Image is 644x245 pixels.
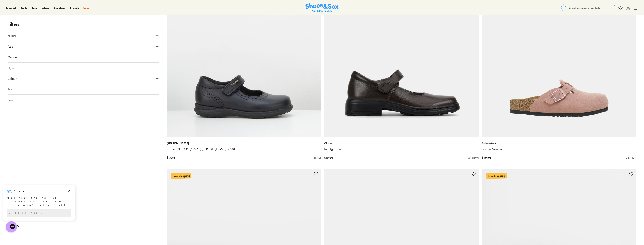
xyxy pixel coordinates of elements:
[21,6,27,10] span: Girls
[21,6,27,10] a: Girls
[167,141,321,145] p: [PERSON_NAME]
[626,156,636,160] div: 2 colours
[83,6,89,10] a: Sale
[8,30,159,41] button: Brand
[8,52,159,62] button: Gender
[8,63,159,73] button: Style
[569,6,600,9] span: Search our range of products
[4,220,19,234] iframe: Gorgias live chat messenger
[8,76,17,81] span: Colour
[468,156,479,160] div: 2 colours
[6,6,17,10] a: Shop All
[167,147,321,151] a: School [PERSON_NAME] [PERSON_NAME] 309810
[8,73,159,84] button: Colour
[8,55,18,59] span: Gender
[8,66,14,70] span: Style
[8,44,13,49] span: Age
[70,6,79,10] span: Brands
[8,84,159,94] button: Price
[305,3,339,12] a: Shoes & Sox
[482,141,636,145] p: Birkenstock
[42,6,50,10] a: School
[167,156,175,160] span: $ 139.95
[31,6,37,10] a: Boys
[70,6,79,10] a: Brands
[7,12,71,23] div: Need help finding the perfect pair for your little one? Let’s chat!
[3,4,75,23] div: Message from Shoes. Need help finding the perfect pair for your little one? Let’s chat!
[305,3,339,12] img: SNS_Logo_Responsive.svg
[54,6,65,10] a: Sneakers
[561,4,615,11] button: Search our range of products
[42,6,50,10] span: School
[14,5,29,9] h3: Shoes
[83,6,89,10] span: Sale
[7,25,71,33] div: Reply to the campaigns
[312,156,321,160] div: 1 colour
[3,1,75,37] div: Campaign message
[8,98,13,102] span: Size
[66,5,71,10] button: Dismiss campaign
[171,173,191,179] p: Free Shipping
[8,33,16,38] span: Brand
[486,173,507,179] p: Free Shipping
[54,6,65,10] span: Sneakers
[8,21,159,27] p: Filters
[8,95,159,105] button: Size
[6,6,17,10] span: Shop All
[324,147,479,151] a: Indulge Junior
[8,87,14,91] span: Price
[482,147,636,151] a: Boston Narrow
[482,156,491,160] span: $ 134.95
[324,141,479,145] p: Clarks
[324,156,333,160] span: $ 139.95
[7,4,13,10] img: Shoes logo
[8,41,159,52] button: Age
[31,6,37,10] span: Boys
